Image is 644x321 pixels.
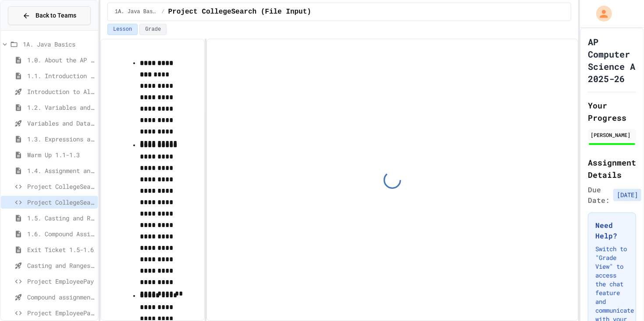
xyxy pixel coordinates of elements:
span: Warm Up 1.1-1.3 [27,150,94,159]
span: Due Date: [588,184,610,206]
span: 1.3. Expressions and Output [27,134,94,144]
h2: Your Progress [588,99,636,124]
span: 1A. Java Basics [115,8,158,15]
span: 1.2. Variables and Data Types [27,103,94,112]
button: Grade [139,24,167,35]
span: Variables and Data Types - Quiz [27,119,94,128]
h2: Assignment Details [588,156,636,181]
span: 1.6. Compound Assignment Operators [27,229,94,238]
span: Introduction to Algorithms, Programming, and Compilers [27,87,94,96]
span: Project CollegeSearch (File Input) [27,198,94,207]
span: Back to Teams [36,11,76,20]
span: Project EmployeePay (File Input) [27,308,94,317]
span: 1.4. Assignment and Input [27,166,94,175]
span: Compound assignment operators - Quiz [27,292,94,302]
h3: Need Help? [595,220,629,241]
div: [PERSON_NAME] [591,131,633,139]
span: / [161,8,164,15]
span: Project CollegeSearch [27,182,94,191]
span: 1.0. About the AP CSA Exam [27,55,94,65]
button: Back to Teams [8,6,91,25]
span: Casting and Ranges of variables - Quiz [27,261,94,270]
button: Lesson [107,24,138,35]
span: [DATE] [613,189,641,201]
span: 1A. Java Basics [23,40,94,49]
div: My Account [587,4,614,24]
span: Project EmployeePay [27,277,94,286]
span: 1.1. Introduction to Algorithms, Programming, and Compilers [27,71,94,80]
span: Exit Ticket 1.5-1.6 [27,245,94,254]
span: 1.5. Casting and Ranges of Values [27,213,94,223]
span: Project CollegeSearch (File Input) [168,7,311,17]
h1: AP Computer Science A 2025-26 [588,36,636,85]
